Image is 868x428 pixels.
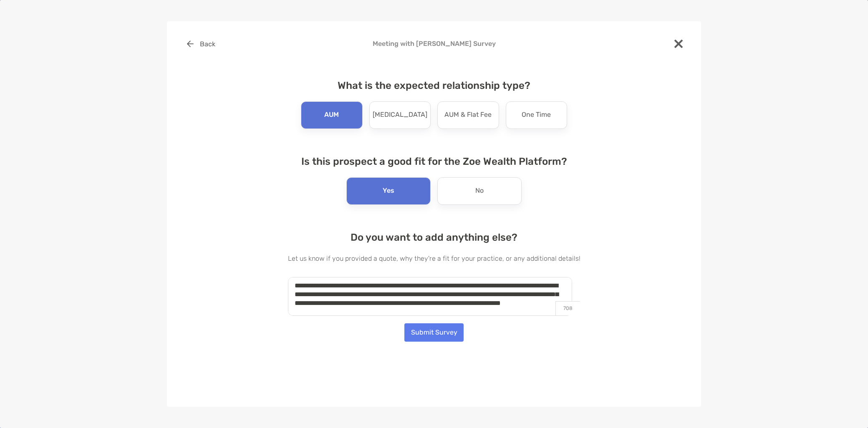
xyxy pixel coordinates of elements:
p: One Time [522,108,551,122]
p: AUM & Flat Fee [444,108,492,122]
p: No [475,184,484,198]
h4: Meeting with [PERSON_NAME] Survey [180,40,688,48]
h4: What is the expected relationship type? [288,80,580,91]
img: close modal [674,40,683,48]
button: Submit Survey [404,323,464,342]
button: Back [180,35,222,53]
h4: Is this prospect a good fit for the Zoe Wealth Platform? [288,156,580,167]
p: 708 [555,301,580,315]
p: Yes [383,184,394,198]
p: [MEDICAL_DATA] [373,108,427,122]
h4: Do you want to add anything else? [288,232,580,243]
img: button icon [187,40,194,47]
p: AUM [324,108,339,122]
p: Let us know if you provided a quote, why they're a fit for your practice, or any additional details! [288,253,580,264]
